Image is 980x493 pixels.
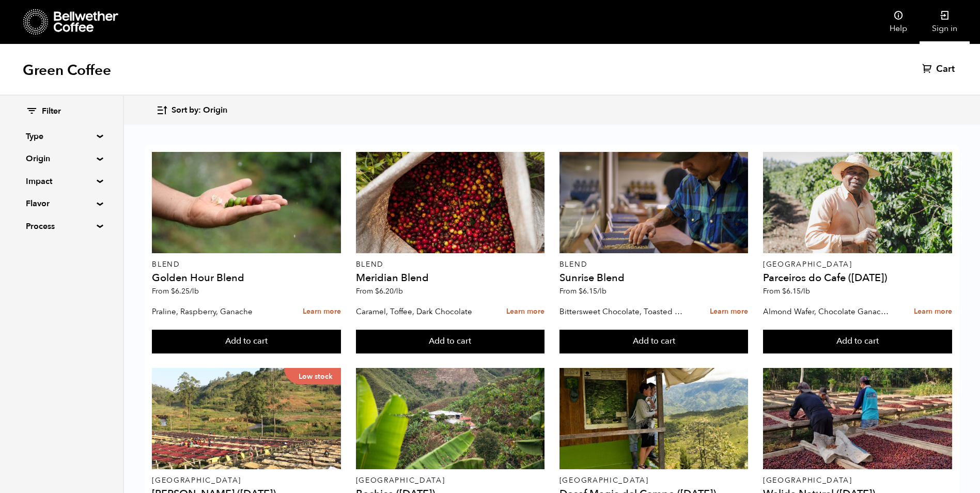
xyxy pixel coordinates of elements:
[356,286,403,296] span: From
[763,261,952,268] p: [GEOGRAPHIC_DATA]
[356,261,545,268] p: Blend
[375,286,379,296] span: $
[26,130,97,143] summary: Type
[156,98,227,122] button: Sort by: Origin
[172,105,227,116] span: Sort by: Origin
[710,301,748,323] a: Learn more
[152,477,341,484] p: [GEOGRAPHIC_DATA]
[26,152,97,165] summary: Origin
[782,286,810,296] bdi: 6.15
[356,477,545,484] p: [GEOGRAPHIC_DATA]
[284,368,341,384] p: Low stock
[763,286,810,296] span: From
[394,286,403,296] span: /lb
[26,175,97,188] summary: Impact
[922,63,957,75] a: Cart
[303,301,341,323] a: Learn more
[782,286,786,296] span: $
[152,304,281,319] p: Praline, Raspberry, Ganache
[579,286,583,296] span: $
[763,273,952,283] h4: Parceiros do Cafe ([DATE])
[356,330,545,353] button: Add to cart
[559,261,749,268] p: Blend
[506,301,545,323] a: Learn more
[559,304,688,319] p: Bittersweet Chocolate, Toasted Marshmallow, Candied Orange, Praline
[559,477,749,484] p: [GEOGRAPHIC_DATA]
[801,286,810,296] span: /lb
[190,286,199,296] span: /lb
[171,286,175,296] span: $
[152,330,341,353] button: Add to cart
[152,273,341,283] h4: Golden Hour Blend
[375,286,403,296] bdi: 6.20
[152,261,341,268] p: Blend
[763,330,952,353] button: Add to cart
[152,368,341,469] a: Low stock
[936,63,955,75] span: Cart
[152,286,199,296] span: From
[26,220,97,233] summary: Process
[579,286,606,296] bdi: 6.15
[597,286,606,296] span: /lb
[559,330,749,353] button: Add to cart
[23,61,111,80] h1: Green Coffee
[42,106,61,117] span: Filter
[559,273,749,283] h4: Sunrise Blend
[26,197,97,210] summary: Flavor
[171,286,199,296] bdi: 6.25
[356,304,485,319] p: Caramel, Toffee, Dark Chocolate
[763,477,952,484] p: [GEOGRAPHIC_DATA]
[559,286,606,296] span: From
[763,304,892,319] p: Almond Wafer, Chocolate Ganache, Bing Cherry
[914,301,952,323] a: Learn more
[356,273,545,283] h4: Meridian Blend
